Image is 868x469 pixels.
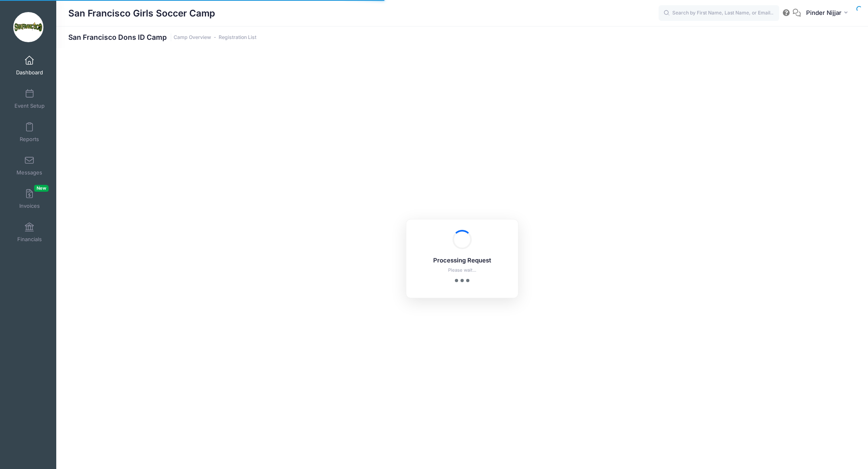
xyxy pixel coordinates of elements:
h1: San Francisco Girls Soccer Camp [68,4,215,23]
span: New [34,185,49,192]
a: InvoicesNew [10,185,49,213]
span: Event Setup [14,102,45,109]
span: Messages [16,169,42,176]
span: Pinder Nijjar [806,8,841,17]
p: Please wait... [417,267,508,274]
span: Financials [17,236,42,243]
a: Financials [10,218,49,246]
a: Camp Overview [174,35,211,41]
span: Reports [20,136,39,143]
span: Dashboard [16,69,43,76]
a: Event Setup [10,85,49,113]
a: Reports [10,118,49,146]
a: Registration List [219,35,256,41]
input: Search by First Name, Last Name, or Email... [659,5,779,21]
a: Messages [10,152,49,180]
button: Pinder Nijjar [801,4,856,23]
h1: San Francisco Dons ID Camp [68,33,256,41]
span: Invoices [19,203,40,209]
h5: Processing Request [417,257,508,264]
a: Dashboard [10,51,49,80]
img: San Francisco Girls Soccer Camp [13,12,43,42]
